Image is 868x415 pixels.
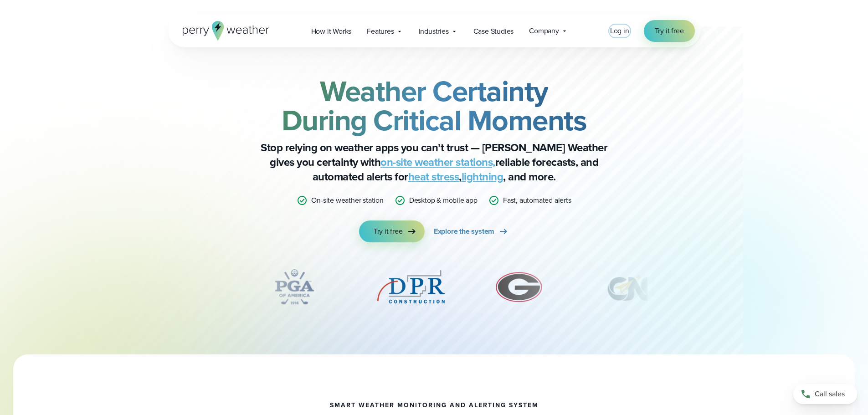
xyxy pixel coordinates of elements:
a: Call sales [793,384,857,404]
a: on-site weather stations, [380,154,495,170]
div: 3 of 12 [118,264,214,310]
a: Case Studies [466,22,522,41]
a: Log in [610,26,629,36]
strong: Weather Certainty During Critical Moments [282,70,587,142]
a: Try it free [359,220,425,242]
div: 4 of 12 [258,264,331,310]
div: 7 of 12 [591,264,720,310]
span: Company [529,26,559,36]
a: heat stress [408,169,459,185]
span: Try it free [374,226,403,237]
span: Call sales [815,389,845,400]
div: 5 of 12 [375,264,447,310]
img: MLB.svg [118,264,214,310]
p: Desktop & mobile app [409,195,478,206]
a: Try it free [644,20,695,42]
span: Explore the system [434,226,494,237]
a: lightning [462,169,503,185]
span: How it Works [311,26,352,37]
p: Fast, automated alerts [503,195,571,206]
a: How it Works [303,22,360,41]
p: On-site weather station [311,195,383,206]
p: Stop relying on weather apps you can’t trust — [PERSON_NAME] Weather gives you certainty with rel... [252,140,616,184]
img: DPR-Construction.svg [375,264,447,310]
img: PGA.svg [258,264,331,310]
span: Features [367,26,394,37]
span: Log in [610,26,629,36]
div: 6 of 12 [491,264,547,310]
a: Explore the system [434,220,509,242]
h1: smart weather monitoring and alerting system [330,402,539,409]
span: Industries [419,26,449,37]
img: Corona-Norco-Unified-School-District.svg [591,264,720,310]
span: Case Studies [473,26,514,37]
div: slideshow [214,264,655,314]
img: University-of-Georgia.svg [491,264,547,310]
span: Try it free [655,26,684,36]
